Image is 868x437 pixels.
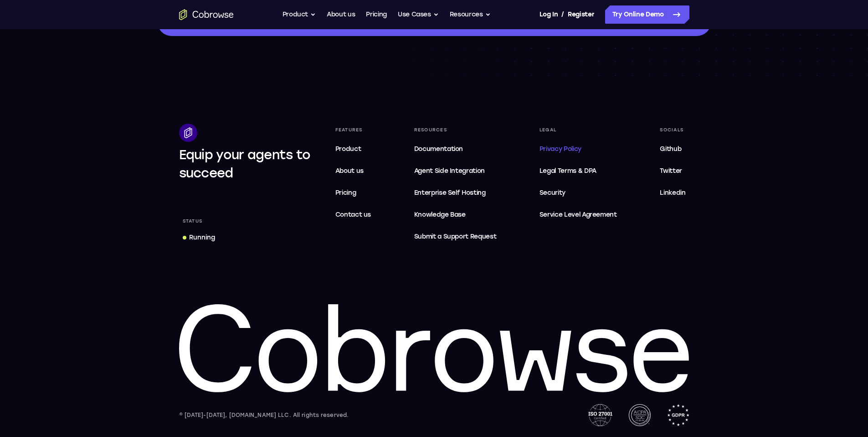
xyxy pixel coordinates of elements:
[536,184,621,202] a: Security
[414,166,497,177] span: Agent Side Integration
[656,140,689,158] a: Github
[411,184,500,202] a: Enterprise Self Hosting
[179,411,349,420] div: © [DATE]-[DATE], [DOMAIN_NAME] LLC. All rights reserved.
[536,206,621,224] a: Service Level Agreement
[539,5,558,24] a: Log In
[536,162,621,180] a: Legal Terms & DPA
[332,124,375,136] div: Features
[179,147,311,181] span: Equip your agents to succeed
[335,145,361,153] span: Product
[536,124,621,136] div: Legal
[414,211,466,218] span: Knowledge Base
[561,9,564,20] span: /
[189,233,215,242] div: Running
[398,5,439,24] button: Use Cases
[667,404,689,426] img: GDPR
[656,124,689,136] div: Socials
[539,209,617,220] span: Service Level Agreement
[629,404,651,426] img: AICPA SOC
[660,167,682,175] span: Twitter
[179,9,234,20] a: Go to the home page
[366,5,387,24] a: Pricing
[332,162,375,180] a: About us
[411,140,500,158] a: Documentation
[568,5,594,24] a: Register
[411,206,500,224] a: Knowledge Base
[411,124,500,136] div: Resources
[411,228,500,246] a: Submit a Support Request
[605,5,689,24] a: Try Online Demo
[656,162,689,180] a: Twitter
[539,167,596,175] span: Legal Terms & DPA
[656,184,689,202] a: Linkedin
[660,145,681,153] span: Github
[411,162,500,180] a: Agent Side Integration
[335,167,364,175] span: About us
[660,189,685,197] span: Linkedin
[539,189,565,197] span: Security
[539,145,581,153] span: Privacy Policy
[588,404,612,426] img: ISO
[327,5,355,24] a: About us
[179,215,206,228] div: Status
[414,187,497,198] span: Enterprise Self Hosting
[179,229,219,246] a: Running
[414,231,497,242] span: Submit a Support Request
[335,211,371,218] span: Contact us
[332,184,375,202] a: Pricing
[414,145,463,153] span: Documentation
[536,140,621,158] a: Privacy Policy
[335,189,356,197] span: Pricing
[332,140,375,158] a: Product
[332,206,375,224] a: Contact us
[450,5,491,24] button: Resources
[282,5,316,24] button: Product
